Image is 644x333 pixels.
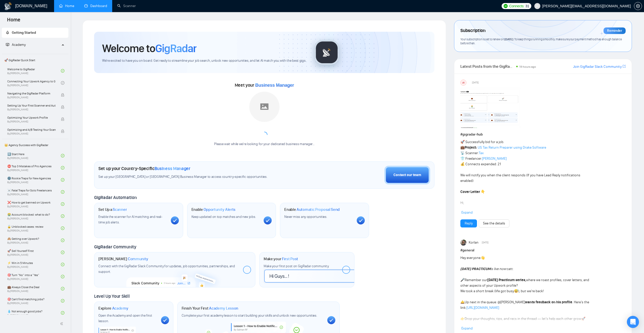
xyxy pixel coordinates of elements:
div: Please wait while we're looking for your dedicated business manager... [211,142,317,147]
span: Navigating the GigRadar Platform [7,91,56,96]
span: check-circle [61,190,64,194]
span: Connect with the GigRadar Slack Community for updates, job opportunities, partnerships, and support. [98,264,235,274]
span: Home [3,16,24,27]
span: Level Up Your Skill [94,293,130,299]
h1: # general [460,248,626,253]
span: check-circle [61,178,64,182]
span: check-circle [61,69,64,73]
span: check-circle [61,214,64,218]
span: 👋 [480,256,485,260]
span: Expand [461,326,473,330]
span: Meet your [235,82,294,88]
a: Reply [465,221,473,226]
span: lock [61,117,64,121]
button: Reply [460,219,477,227]
span: Keep updated on top matches and new jobs. [191,215,256,219]
a: Join GigRadar Slack Community [573,64,622,70]
span: Your subscription is set to renew on . To keep things running smoothly, make sure your payment me... [460,37,622,45]
span: Korlan [469,240,478,245]
span: 31 [526,3,529,9]
img: logo [4,2,12,10]
span: check-circle [61,263,64,266]
a: ⚡ Win in 5 MinutesBy[PERSON_NAME] [7,259,61,270]
a: ❌ How to get banned on UpworkBy[PERSON_NAME] [7,198,61,210]
h1: [PERSON_NAME] [98,256,148,261]
span: Opportunity Alerts [204,207,235,212]
span: [DATE] [504,37,513,41]
a: 💼 Always Close the DealBy[PERSON_NAME] [7,283,61,294]
span: Open the Academy and open the first lesson. [98,313,152,323]
a: 🔓 Unblocked cases: reviewBy[PERSON_NAME] [7,223,61,234]
span: Make your first post on GigRadar community. [264,264,329,268]
span: GigRadar [155,42,196,55]
span: Latest Posts from the GigRadar Community [460,63,515,70]
span: Scanner [113,207,127,212]
span: check-circle [61,166,64,170]
span: check-circle [61,226,64,230]
img: Korlan [460,240,466,246]
span: 🚀 [581,317,585,321]
span: Subscription [460,26,485,35]
span: Expand [461,210,473,215]
span: export [623,64,626,68]
span: check-circle [61,299,64,303]
a: US Tax Return Preparer using Drake Software [478,145,546,150]
a: [URL][DOMAIN_NAME] [466,306,499,310]
a: Welcome to GigRadarBy[PERSON_NAME] [7,65,61,76]
img: F09354QB7SM-image.png [460,88,521,128]
a: Tax [479,151,484,155]
span: Academy [12,43,26,47]
strong: [DATE] Practicum series, [487,278,526,282]
span: check-circle [61,154,64,157]
a: 🙈 Getting over Upwork?By[PERSON_NAME] [7,235,61,246]
h1: Welcome to [102,42,196,55]
span: Set up your [GEOGRAPHIC_DATA] or [GEOGRAPHIC_DATA] Business Manager to access country-specific op... [98,175,298,179]
span: 😅 [514,289,518,293]
span: double-left [60,321,65,326]
a: searchScanner [117,4,136,8]
a: 1️⃣ Start HereBy[PERSON_NAME] [7,150,61,161]
a: dashboardDashboard [84,4,107,8]
span: By [PERSON_NAME] [7,108,56,111]
a: See the details [483,221,505,226]
span: 👉 [460,317,465,321]
span: rocket [6,31,9,34]
span: check-circle [61,287,64,290]
span: Academy [112,306,128,311]
a: 🌚 Rookie Traps for New AgenciesBy[PERSON_NAME] [7,174,61,185]
span: Business Manager [154,166,190,171]
a: 😭 Account blocked: what to do?By[PERSON_NAME] [7,211,61,222]
h1: Enable [191,207,236,212]
a: 💧 Not enough good jobs?By[PERSON_NAME] [7,307,61,318]
span: We're excited to have you on board. Get ready to streamline your job search, unlock new opportuni... [102,58,306,63]
h1: # gigradar-hub [460,132,626,137]
div: Reminder [603,27,626,34]
span: Complete your first academy lesson to start building your skills and unlock new opportunities. [182,313,317,318]
span: By [PERSON_NAME] [7,120,56,123]
li: Getting Started [2,28,68,38]
span: Community [128,256,148,261]
a: ⛔ Top 3 Mistakes of Pro AgenciesBy[PERSON_NAME] [7,162,61,173]
span: check-circle [61,275,64,278]
span: Connects: [509,3,524,9]
span: GigRadar Community [94,244,136,250]
span: Business Manager [255,83,294,88]
div: US [461,80,466,85]
h1: Set Up a [98,207,127,212]
a: 🎯 Turn “No” into a “Yes”By[PERSON_NAME] [7,271,61,282]
a: [PERSON_NAME] [482,156,507,161]
button: Contact our team [384,166,430,184]
div: Open Intercom Messenger [627,316,639,328]
a: setting [634,4,642,8]
a: Connecting Your Upwork Agency to GigRadarBy[PERSON_NAME] [7,77,61,88]
h1: Set up your Country-Specific [98,166,190,171]
span: Automatic Proposal Send [297,207,340,212]
em: is live now [460,267,506,271]
h1: Finish Your First [182,306,238,311]
span: lock [61,105,64,109]
span: GigRadar Automation [94,195,137,200]
span: check-circle [61,311,64,315]
a: ☠️ Fatal Traps for Solo FreelancersBy[PERSON_NAME] [7,186,61,197]
span: check-circle [61,81,64,85]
